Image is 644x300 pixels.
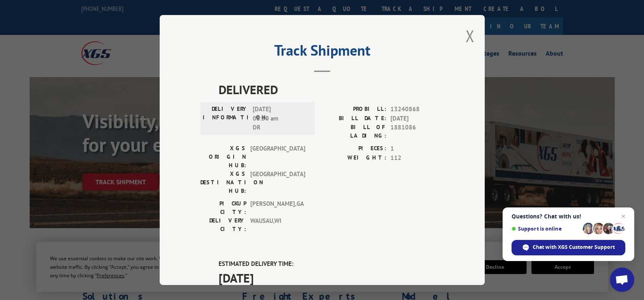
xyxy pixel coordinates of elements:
[200,144,246,170] label: XGS ORIGIN HUB:
[250,170,305,195] span: [GEOGRAPHIC_DATA]
[618,212,628,221] span: Close chat
[200,170,246,195] label: XGS DESTINATION HUB:
[250,199,305,216] span: [PERSON_NAME] , GA
[610,268,634,292] div: Open chat
[322,153,386,163] label: WEIGHT:
[203,105,249,132] label: DELIVERY INFORMATION:
[512,240,625,255] div: Chat with XGS Customer Support
[512,226,580,232] span: Support is online
[390,123,444,140] span: 1881086
[253,105,308,132] span: [DATE] 06:30 am DR
[466,25,475,47] button: Close modal
[322,144,386,153] label: PIECES:
[219,259,444,269] label: ESTIMATED DELIVERY TIME:
[390,105,444,114] span: 13240868
[390,144,444,153] span: 1
[200,199,246,216] label: PICKUP CITY:
[250,216,305,233] span: WAUSAU , WI
[390,114,444,123] span: [DATE]
[200,216,246,233] label: DELIVERY CITY:
[390,153,444,163] span: 112
[322,123,386,140] label: BILL OF LADING:
[322,105,386,114] label: PROBILL:
[219,80,444,99] span: DELIVERED
[200,45,444,60] h2: Track Shipment
[512,213,625,220] span: Questions? Chat with us!
[322,114,386,123] label: BILL DATE:
[533,244,615,251] span: Chat with XGS Customer Support
[219,269,444,287] span: [DATE]
[250,144,305,170] span: [GEOGRAPHIC_DATA]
